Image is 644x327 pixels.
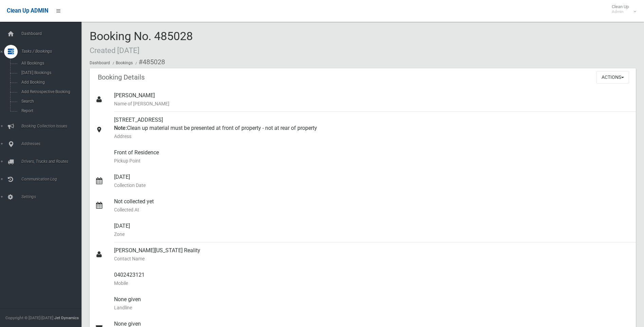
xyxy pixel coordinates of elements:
div: Front of Residence [114,144,630,169]
div: [DATE] [114,169,630,193]
span: Add Retrospective Booking [19,89,81,94]
div: Not collected yet [114,193,630,218]
small: Address [114,132,630,140]
span: Settings [19,194,87,199]
span: Drivers, Trucks and Routes [19,159,87,164]
a: Dashboard [90,61,110,65]
span: Search [19,99,81,104]
div: 0402423121 [114,267,630,291]
span: Add Booking [19,80,81,85]
span: Copyright © [DATE]-[DATE] [5,315,53,320]
span: Communication Log [19,177,87,182]
a: Bookings [116,61,133,65]
span: All Bookings [19,61,81,66]
span: Report [19,108,81,113]
div: [STREET_ADDRESS] Clean up material must be presented at front of property - not at rear of property [114,112,630,144]
small: Name of [PERSON_NAME] [114,100,630,108]
small: Pickup Point [114,157,630,165]
span: Dashboard [19,31,87,36]
span: Tasks / Bookings [19,49,87,54]
div: [PERSON_NAME] [114,87,630,112]
small: Admin [612,9,629,14]
button: Actions [596,71,629,84]
strong: Jet Dynamics [54,315,79,320]
small: Landline [114,304,630,312]
small: Created [DATE] [90,46,140,55]
span: [DATE] Bookings [19,70,81,75]
span: Booking No. 485028 [90,29,193,56]
header: Booking Details [90,71,153,84]
small: Contact Name [114,255,630,263]
span: Clean Up ADMIN [7,7,48,14]
span: Addresses [19,141,87,146]
span: Clean Up [608,4,636,14]
strong: Note: [114,125,127,131]
small: Collected At [114,206,630,214]
small: Zone [114,230,630,238]
small: Mobile [114,279,630,287]
li: #485028 [134,56,165,68]
div: None given [114,291,630,316]
div: [DATE] [114,218,630,242]
div: [PERSON_NAME][US_STATE] Reality [114,242,630,267]
span: Booking Collection Issues [19,124,87,128]
small: Collection Date [114,181,630,189]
